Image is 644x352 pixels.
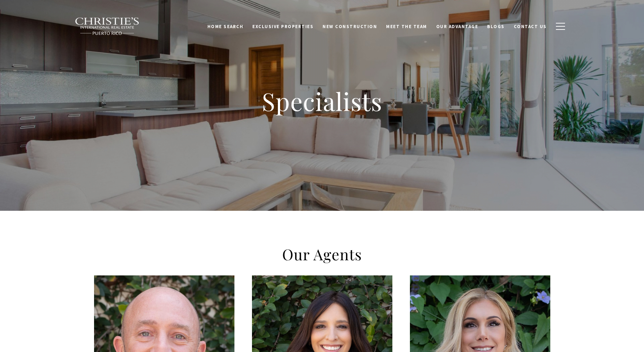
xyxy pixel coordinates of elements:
[432,19,483,33] a: Our Advantage
[436,23,478,29] span: Our Advantage
[252,23,313,29] span: Exclusive Properties
[318,19,381,33] a: New Construction
[171,245,473,264] h2: Our Agents
[182,86,463,117] h1: Specialists
[487,23,505,29] span: Blogs
[514,23,547,29] span: Contact Us
[381,19,432,33] a: Meet the Team
[203,19,248,33] a: Home Search
[75,17,140,35] img: Christie's International Real Estate black text logo
[248,19,318,33] a: Exclusive Properties
[483,19,509,33] a: Blogs
[323,23,377,29] span: New Construction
